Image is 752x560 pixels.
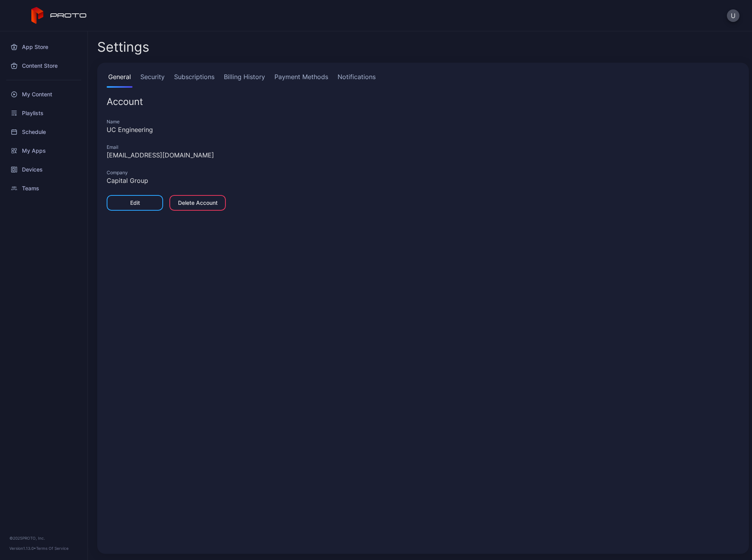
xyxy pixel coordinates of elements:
[178,200,218,206] div: Delete Account
[107,97,739,107] div: Account
[5,123,83,141] a: Schedule
[107,119,739,125] div: Name
[107,72,133,88] a: General
[107,144,739,150] div: Email
[130,200,140,206] div: Edit
[139,72,166,88] a: Security
[5,160,83,179] a: Devices
[5,179,83,198] a: Teams
[336,72,377,88] a: Notifications
[169,195,226,211] button: Delete Account
[107,125,739,134] div: UC Engineering
[107,195,163,211] button: Edit
[5,56,83,75] a: Content Store
[173,72,216,88] a: Subscriptions
[727,9,739,22] button: U
[107,170,739,176] div: Company
[107,150,739,160] div: [EMAIL_ADDRESS][DOMAIN_NAME]
[5,85,83,104] a: My Content
[9,535,78,541] div: © 2025 PROTO, Inc.
[5,104,83,123] a: Playlists
[5,38,83,56] a: App Store
[97,40,149,54] h2: Settings
[107,176,739,185] div: Capital Group
[9,546,36,551] span: Version 1.13.0 •
[222,72,267,88] a: Billing History
[5,141,83,160] a: My Apps
[36,546,69,551] a: Terms Of Service
[273,72,330,88] a: Payment Methods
